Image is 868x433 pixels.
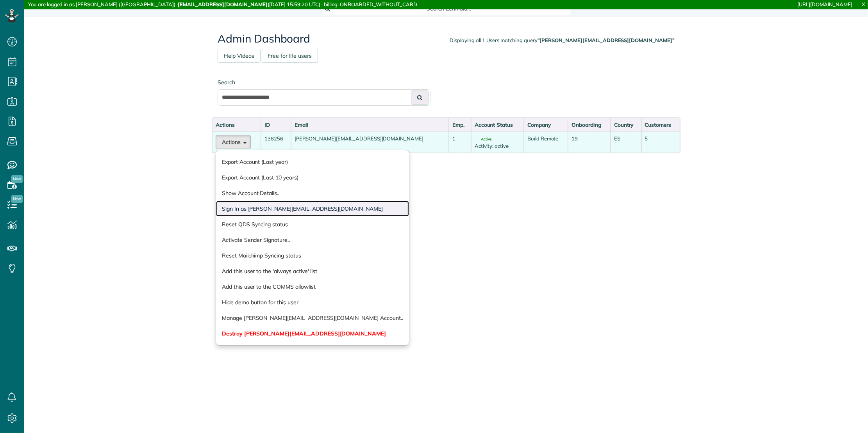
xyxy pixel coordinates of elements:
[452,121,468,129] div: Emp.
[216,121,257,129] div: Actions
[291,131,449,153] td: [PERSON_NAME][EMAIL_ADDRESS][DOMAIN_NAME]
[262,49,318,63] a: Free for life users
[216,201,409,216] a: Sign In as [PERSON_NAME][EMAIL_ADDRESS][DOMAIN_NAME]
[261,131,291,153] td: 138256
[216,279,409,295] a: Add this user to the COMMS allowlist
[524,131,568,153] td: Build Remote
[216,170,409,185] a: Export Account (Last 10 years)
[216,216,409,232] a: Reset QDS Syncing status
[216,263,409,279] a: Add this user to the 'always active' list
[568,131,611,153] td: 19
[475,137,492,141] span: Active
[475,121,520,129] div: Account Status
[216,232,409,248] a: Activate Sender Signature..
[641,131,680,153] td: 5
[216,185,409,201] a: Show Account Details..
[645,121,677,129] div: Customers
[450,37,675,44] div: Displaying all 1 Users matching query
[11,175,23,183] span: New
[218,33,675,45] h2: Admin Dashboard
[798,1,852,7] a: [URL][DOMAIN_NAME]
[614,121,638,129] div: Country
[449,131,471,153] td: 1
[216,310,409,326] a: Manage [PERSON_NAME][EMAIL_ADDRESS][DOMAIN_NAME] Account..
[216,295,409,310] a: Hide demo button for this user
[11,195,23,203] span: New
[178,1,268,7] strong: [EMAIL_ADDRESS][DOMAIN_NAME]
[264,121,287,129] div: ID
[572,121,607,129] div: Onboarding
[216,154,409,170] a: Export Account (Last year)
[218,49,261,63] a: Help Videos
[475,142,520,150] div: Activity: active
[527,121,564,129] div: Company
[216,135,251,149] button: Actions
[216,248,409,263] a: Reset Mailchimp Syncing status
[538,37,675,43] strong: "[PERSON_NAME][EMAIL_ADDRESS][DOMAIN_NAME]"
[216,326,409,341] a: Destroy [PERSON_NAME][EMAIL_ADDRESS][DOMAIN_NAME]
[611,131,641,153] td: ES
[295,121,445,129] div: Email
[218,78,430,86] label: Search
